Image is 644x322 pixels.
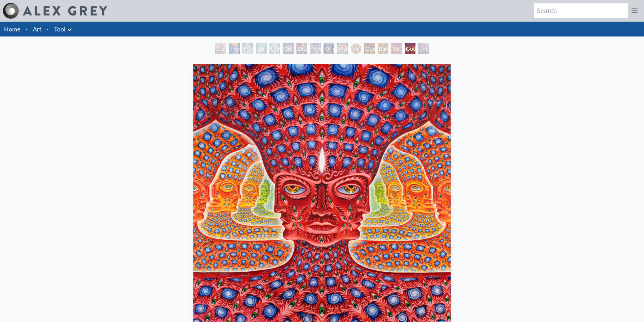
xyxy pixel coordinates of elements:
div: Bardo Being [378,43,388,54]
div: The Torch [229,43,240,54]
div: Net of Being [391,43,402,54]
div: The Great Turn [418,43,429,54]
div: Guardian of Infinite Vision [364,43,375,54]
div: Original Face [324,43,334,54]
div: Universal Mind Lattice [269,43,280,54]
a: Tool [54,24,66,34]
li: · [44,22,51,36]
input: Search [534,3,628,18]
div: Dissectional Art for Tool's Lateralus CD [296,43,307,54]
li: · [23,22,30,36]
div: Godself [405,43,415,54]
div: Psychic Energy System [242,43,253,54]
div: Collective Vision [283,43,294,54]
div: Spiritual Energy System [256,43,267,54]
div: Vision [PERSON_NAME] [351,43,361,54]
div: Mystic Eye [310,43,321,54]
a: Home [4,25,20,33]
div: Vision Crystal [337,43,348,54]
a: Art [33,24,42,34]
img: Godself-2012-Alex-Grey-watermarked.jpeg [193,64,450,322]
div: Study for the Great Turn [215,43,226,54]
